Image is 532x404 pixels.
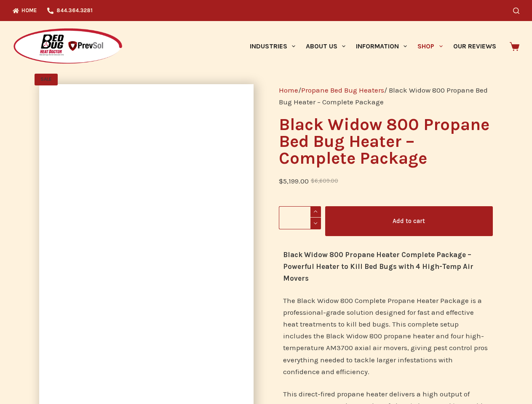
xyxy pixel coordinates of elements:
button: Search [513,8,519,14]
span: SALE [35,74,58,85]
bdi: 5,199.00 [279,177,309,185]
nav: Primary [244,21,501,72]
nav: Breadcrumb [279,84,493,108]
bdi: 6,609.00 [311,178,338,184]
a: Industries [244,21,300,72]
img: Prevsol/Bed Bug Heat Doctor [13,28,123,65]
a: Home [279,86,298,94]
strong: Black Widow 800 Propane Heater Complete Package – Powerful Heater to Kill Bed Bugs with 4 High-Te... [283,250,473,282]
input: Product quantity [279,206,321,229]
button: Add to cart [325,206,493,236]
a: Our Reviews [448,21,501,72]
a: Shop [412,21,448,72]
a: Information [351,21,412,72]
h1: Black Widow 800 Propane Bed Bug Heater – Complete Package [279,116,493,167]
span: $ [279,177,283,185]
p: The Black Widow 800 Complete Propane Heater Package is a professional-grade solution designed for... [283,295,489,377]
span: $ [311,178,315,184]
a: Propane Bed Bug Heaters [301,86,384,94]
a: About Us [300,21,350,72]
